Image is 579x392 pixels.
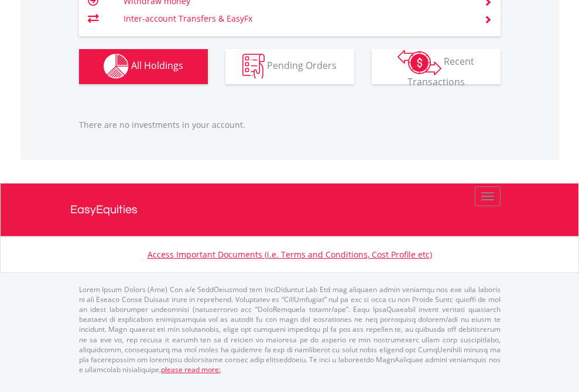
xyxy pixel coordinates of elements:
a: Access Important Documents (i.e. Terms and Conditions, Cost Profile etc) [148,249,432,260]
button: All Holdings [79,49,208,84]
button: Pending Orders [225,49,354,84]
a: EasyEquities [70,183,509,236]
span: Recent Transactions [407,55,475,88]
span: All Holdings [131,59,183,72]
span: Pending Orders [267,59,337,72]
td: Inter-account Transfers & EasyFx [124,10,470,27]
p: Lorem Ipsum Dolors (Ame) Con a/e SeddOeiusmod tem InciDiduntut Lab Etd mag aliquaen admin veniamq... [79,285,501,374]
p: There are no investments in your account. [79,119,501,131]
button: Recent Transactions [372,49,501,84]
a: please read more: [161,365,221,374]
img: holdings-wht.png [104,54,129,79]
img: transactions-zar-wht.png [398,50,441,75]
img: pending_instructions-wht.png [242,54,265,79]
